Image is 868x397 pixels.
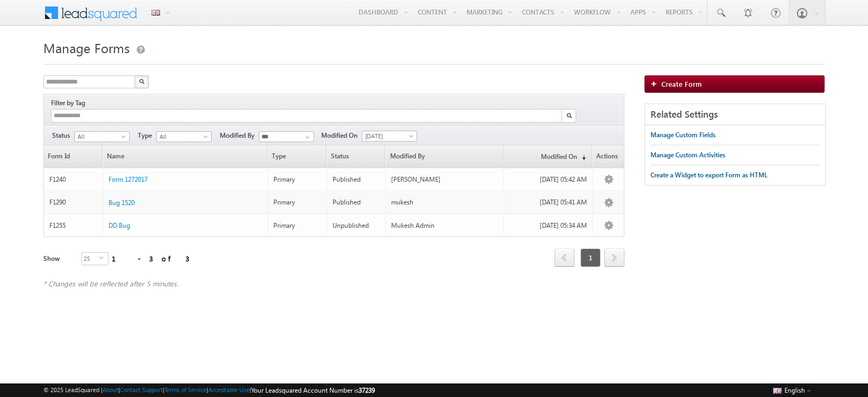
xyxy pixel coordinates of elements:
[43,385,375,395] span: © 2025 LeadSquared | | | | |
[112,252,189,265] div: 1 - 3 of 3
[138,131,156,140] span: Type
[661,79,702,88] span: Create Form
[43,254,73,264] div: Show
[43,279,624,289] div: * Changes will be reflected after 5 minutes.
[645,104,825,125] div: Related Settings
[52,131,74,140] span: Status
[108,198,135,208] a: Bug 1520
[156,131,212,142] a: All
[299,132,313,143] a: Show All Items
[604,248,624,267] span: next
[157,132,208,142] span: All
[359,386,375,394] span: 37239
[362,131,414,141] span: [DATE]
[509,175,587,184] div: [DATE] 05:42 AM
[650,170,768,180] div: Create a Widget to export Form as HTML
[108,175,148,183] span: Form 1272017
[509,221,587,230] div: [DATE] 05:34 AM
[362,131,417,142] a: [DATE]
[770,383,814,396] button: English
[43,39,130,56] span: Manage Forms
[108,175,148,184] a: Form 1272017
[103,386,118,393] a: About
[554,249,575,267] a: prev
[386,145,502,168] a: Modified By
[554,248,575,267] span: prev
[333,221,381,230] div: Unpublished
[784,386,805,394] span: English
[103,145,267,168] a: Name
[604,249,624,267] a: next
[82,253,99,265] span: 25
[391,175,499,184] div: [PERSON_NAME]
[108,221,130,229] span: DD Bug
[650,130,716,140] div: Manage Custom Fields
[44,145,102,168] a: Form Id
[49,175,98,184] div: F1240
[650,80,661,87] img: add_icon.png
[268,145,326,168] span: Type
[49,197,98,207] div: F1290
[333,175,381,184] div: Published
[391,221,499,230] div: Mukesh Admin
[108,221,130,230] a: DD Bug
[139,79,144,84] img: Search
[208,386,250,393] a: Acceptable Use
[580,248,601,267] span: 1
[273,197,322,207] div: Primary
[650,145,725,165] a: Manage Custom Activities
[577,153,586,162] span: (sorted descending)
[99,255,108,260] span: select
[120,386,163,393] a: Contact Support
[75,132,126,142] span: All
[509,197,587,207] div: [DATE] 05:41 AM
[273,221,322,230] div: Primary
[333,197,381,207] div: Published
[49,221,98,230] div: F1255
[650,150,725,160] div: Manage Custom Activities
[566,113,572,118] img: Search
[592,145,624,168] span: Actions
[74,131,130,142] a: All
[251,386,375,394] span: Your Leadsquared Account Number is
[650,165,768,185] a: Create a Widget to export Form as HTML
[164,386,207,393] a: Terms of Service
[220,131,259,140] span: Modified By
[650,125,716,145] a: Manage Custom Fields
[391,197,499,207] div: mukesh
[273,175,322,184] div: Primary
[504,145,591,168] a: Modified On(sorted descending)
[321,131,362,140] span: Modified On
[108,198,135,207] span: Bug 1520
[327,145,385,168] span: Status
[51,97,89,109] div: Filter by Tag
